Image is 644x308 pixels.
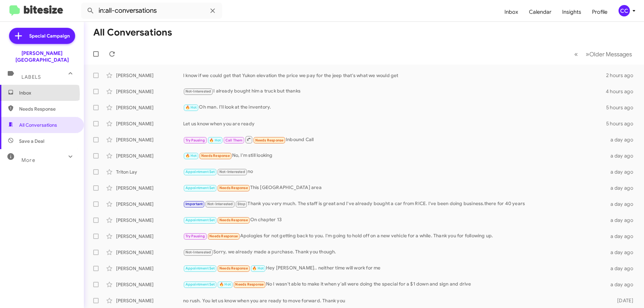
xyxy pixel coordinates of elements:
div: CC [619,5,630,16]
div: [PERSON_NAME] [116,265,183,272]
span: Needs Response [255,138,284,142]
span: Appointment Set [185,170,215,174]
span: Special Campaign [29,33,70,39]
div: a day ago [606,152,639,159]
div: Oh man. I'll look at the inventory. [183,104,606,111]
span: Not-Interested [185,89,211,94]
span: Needs Response [219,266,248,270]
span: Appointment Set [185,282,215,287]
div: I know if we could get that Yukon elevation the price we pay for the jeep that's what we would get [183,72,606,79]
span: All Conversations [19,122,57,128]
div: a day ago [606,233,639,240]
span: 🔥 Hot [209,138,221,142]
div: a day ago [606,201,639,207]
span: Not-Interested [185,250,211,254]
span: Not-Interested [219,170,245,174]
div: [DATE] [606,297,639,304]
span: Needs Response [19,106,76,112]
div: Triton Lay [116,169,183,175]
div: Apologies for not getting back to you. I'm going to hold off on a new vehicle for a while. Thank ... [183,232,606,240]
div: 5 hours ago [606,120,639,127]
span: » [586,50,589,58]
span: « [574,50,578,58]
div: [PERSON_NAME] [116,120,183,127]
div: [PERSON_NAME] [116,233,183,240]
span: Labels [21,74,41,80]
div: [PERSON_NAME] [116,297,183,304]
span: More [21,157,35,163]
div: a day ago [606,281,639,288]
span: Needs Response [201,153,230,158]
span: Stop [237,202,246,206]
div: On chapter 13 [183,216,606,224]
span: Needs Response [209,234,238,238]
span: Needs Response [235,282,264,287]
div: Thank you very much. The staff is great and I've already bought a car from RICE. I've been doing ... [183,200,606,208]
div: Inbound Call [183,135,606,144]
span: Not-Interested [207,202,233,206]
span: Inbox [19,89,76,96]
div: [PERSON_NAME] [116,201,183,207]
span: Appointment Set [185,186,215,190]
a: Calendar [524,2,557,22]
div: No, I'm still looking [183,152,606,160]
span: Try Pausing [185,138,205,142]
span: Needs Response [219,218,248,222]
div: Sorry, we already made a purchase. Thank you though. [183,248,606,256]
div: [PERSON_NAME] [116,249,183,256]
nav: Page navigation example [571,47,636,61]
a: Profile [587,2,613,22]
div: no rush. You let us know when you are ready to move forward. Thank you [183,297,606,304]
span: 🔥 Hot [185,153,197,158]
button: Previous [570,47,582,61]
div: a day ago [606,217,639,224]
a: Special Campaign [9,28,75,44]
button: CC [613,5,637,16]
a: Insights [557,2,587,22]
div: no [183,168,606,176]
span: Call Them [225,138,243,142]
div: This [GEOGRAPHIC_DATA] area [183,184,606,192]
div: a day ago [606,136,639,143]
div: [PERSON_NAME] [116,281,183,288]
div: a day ago [606,249,639,256]
div: [PERSON_NAME] [116,217,183,224]
button: Next [582,47,636,61]
div: [PERSON_NAME] [116,136,183,143]
div: a day ago [606,265,639,272]
span: Appointment Set [185,218,215,222]
span: Older Messages [589,51,632,58]
h1: All Conversations [93,27,172,38]
span: Needs Response [219,186,248,190]
div: [PERSON_NAME] [116,152,183,159]
span: Save a Deal [19,138,44,144]
span: 🔥 Hot [185,105,197,110]
div: 4 hours ago [606,88,639,95]
div: a day ago [606,169,639,175]
span: 🔥 Hot [252,266,264,270]
div: Let us know when you are ready [183,120,606,127]
input: Search [81,3,222,19]
span: Appointment Set [185,266,215,270]
div: 5 hours ago [606,104,639,111]
span: Try Pausing [185,234,205,238]
span: 🔥 Hot [219,282,231,287]
div: a day ago [606,185,639,191]
a: Inbox [499,2,524,22]
div: Hey [PERSON_NAME].. neither time will work for me [183,264,606,272]
div: [PERSON_NAME] [116,88,183,95]
div: No I wasn't able to make it when y'all were doing the special for a $1 down and sign and drive [183,281,606,288]
div: [PERSON_NAME] [116,72,183,79]
div: [PERSON_NAME] [116,104,183,111]
div: [PERSON_NAME] [116,185,183,191]
span: Important [185,202,203,206]
div: I already bought him a truck but thanks [183,87,606,95]
div: 2 hours ago [606,72,639,79]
